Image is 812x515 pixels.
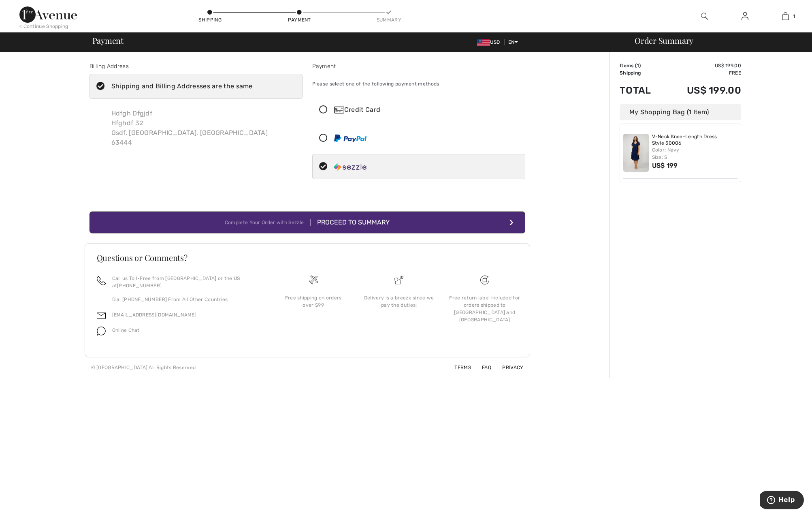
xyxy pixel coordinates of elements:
[480,276,489,284] img: Free shipping on orders over $99
[625,36,807,45] div: Order Summary
[90,212,525,233] button: Complete Your Order with Sezzle Proceed to Summary
[508,39,518,45] span: EN
[97,327,106,335] img: chat
[198,16,222,24] div: Shipping
[742,11,748,21] img: My Info
[312,74,525,94] div: Please select one of the following payment methods
[492,365,523,370] a: Privacy
[311,218,390,227] div: Proceed to Summary
[782,11,789,21] img: My Bag
[112,327,140,333] span: Online Chat
[445,365,471,370] a: Terms
[760,491,804,511] iframe: Opens a widget where you can find more information
[620,62,664,69] td: Items ( )
[309,276,318,284] img: Free shipping on orders over $99
[477,39,503,45] span: USD
[793,13,795,20] span: 1
[334,135,367,142] img: PayPal
[448,294,521,323] div: Free return label included for orders shipped to [GEOGRAPHIC_DATA] and [GEOGRAPHIC_DATA]
[19,23,68,30] div: < Continue Shopping
[623,134,649,172] img: V-Neck Knee-Length Dress Style 50006
[105,102,275,154] div: Hdfgh Dfgjdf Hfghdf 32 Gsdf, [GEOGRAPHIC_DATA], [GEOGRAPHIC_DATA] 63444
[97,311,106,320] img: email
[112,312,196,318] a: [EMAIL_ADDRESS][DOMAIN_NAME]
[334,163,367,171] img: Sezzle
[334,107,344,113] img: Credit Card
[334,105,520,115] div: Credit Card
[112,275,261,289] p: Call us Toll-Free from [GEOGRAPHIC_DATA] or the US at
[225,219,311,226] div: Complete Your Order with Sezzle
[97,276,106,285] img: call
[377,16,401,24] div: Summary
[637,63,639,68] span: 1
[90,62,303,71] div: Billing Address
[472,365,491,370] a: FAQ
[312,62,525,71] div: Payment
[765,11,805,21] a: 1
[19,6,77,23] img: 1ère Avenue
[620,69,664,77] td: Shipping
[652,162,678,169] span: US$ 199
[620,77,664,104] td: Total
[112,296,261,303] p: Dial [PHONE_NUMBER] From All Other Countries
[652,134,738,146] a: V-Neck Knee-Length Dress Style 50006
[664,69,741,77] td: Free
[394,276,403,284] img: Delivery is a breeze since we pay the duties!
[111,81,253,91] div: Shipping and Billing Addresses are the same
[701,11,708,21] img: search the website
[620,104,741,120] div: My Shopping Bag (1 Item)
[117,283,162,288] a: [PHONE_NUMBER]
[92,36,124,45] span: Payment
[97,254,518,262] h3: Questions or Comments?
[91,364,196,371] div: © [GEOGRAPHIC_DATA] All Rights Reserved
[652,146,738,161] div: Color: Navy Size: S
[477,39,490,46] img: US Dollar
[664,62,741,69] td: US$ 199.00
[277,294,350,309] div: Free shipping on orders over $99
[664,77,741,104] td: US$ 199.00
[735,11,755,21] a: Sign In
[287,16,311,24] div: Payment
[362,294,435,309] div: Delivery is a breeze since we pay the duties!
